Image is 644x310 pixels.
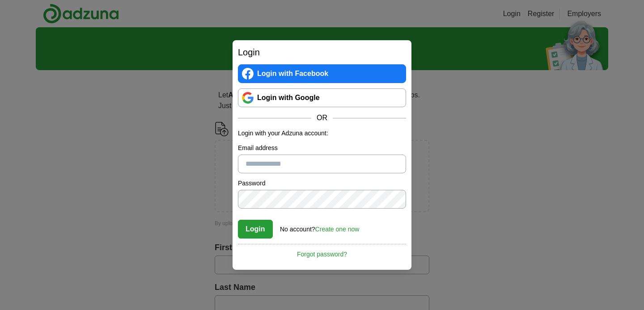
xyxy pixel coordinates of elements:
a: Forgot password? [238,244,406,259]
a: Login with Facebook [238,64,406,83]
p: Login with your Adzuna account: [238,129,406,138]
span: OR [311,113,333,123]
label: Email address [238,143,406,153]
div: No account? [280,219,359,234]
a: Create one now [315,226,360,233]
label: Password [238,179,406,188]
button: Login [238,220,273,239]
a: Login with Google [238,88,406,107]
h2: Login [238,46,406,59]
